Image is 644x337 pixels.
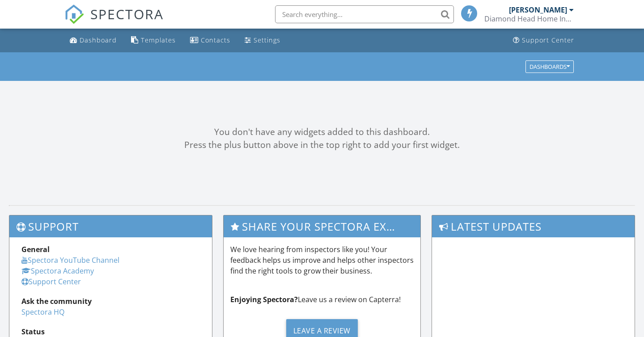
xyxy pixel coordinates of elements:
[21,296,200,307] div: Ask the community
[9,215,212,237] h3: Support
[64,4,84,24] img: The Best Home Inspection Software - Spectora
[254,36,280,44] div: Settings
[9,139,635,152] div: Press the plus button above in the top right to add your first widget.
[21,255,119,265] a: Spectora YouTube Channel
[509,5,567,14] div: [PERSON_NAME]
[186,32,234,49] a: Contacts
[64,12,164,31] a: SPECTORA
[525,60,574,73] button: Dashboards
[230,294,414,305] p: Leave us a review on Capterra!
[241,32,284,49] a: Settings
[127,32,179,49] a: Templates
[21,277,81,286] a: Support Center
[141,36,176,44] div: Templates
[21,266,94,276] a: Spectora Academy
[275,5,454,23] input: Search everything...
[201,36,230,44] div: Contacts
[21,244,50,254] strong: General
[21,307,64,317] a: Spectora HQ
[530,63,570,70] div: Dashboards
[484,14,574,23] div: Diamond Head Home Inspections
[21,326,200,337] div: Status
[432,215,635,237] h3: Latest Updates
[90,4,164,23] span: SPECTORA
[66,32,120,49] a: Dashboard
[230,244,414,276] p: We love hearing from inspectors like you! Your feedback helps us improve and helps other inspecto...
[224,215,421,237] h3: Share Your Spectora Experience
[80,36,117,44] div: Dashboard
[509,32,578,49] a: Support Center
[230,295,298,304] strong: Enjoying Spectora?
[522,36,574,44] div: Support Center
[9,126,635,139] div: You don't have any widgets added to this dashboard.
